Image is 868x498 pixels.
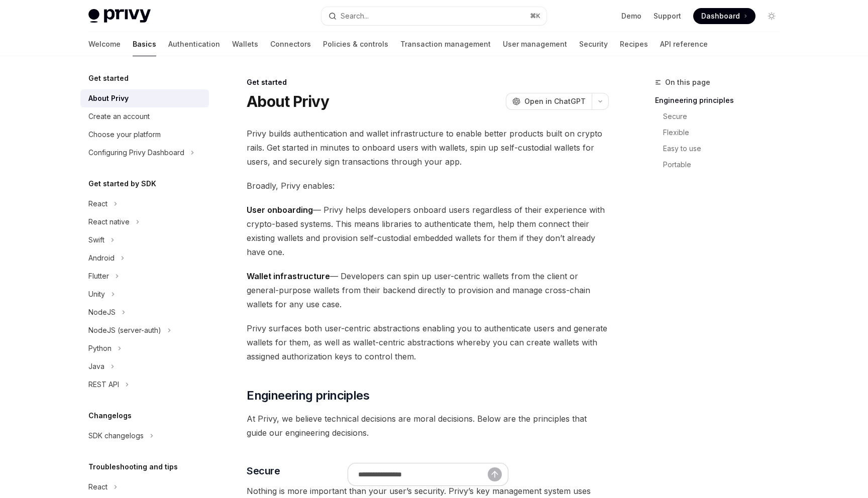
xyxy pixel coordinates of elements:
[88,110,150,122] div: Create an account
[579,32,608,56] a: Security
[693,8,755,24] a: Dashboard
[88,216,130,228] div: React native
[88,147,184,159] div: Configuring Privy Dashboard
[88,178,156,190] h5: Get started by SDK
[88,410,132,422] h5: Changelogs
[503,32,567,56] a: User management
[88,9,151,23] img: light logo
[80,107,209,126] a: Create an account
[88,198,107,210] div: React
[620,32,648,56] a: Recipes
[270,32,311,56] a: Connectors
[247,179,609,193] span: Broadly, Privy enables:
[655,92,788,108] a: Engineering principles
[321,7,547,25] button: Search...⌘K
[88,270,109,282] div: Flutter
[133,32,156,56] a: Basics
[524,96,586,106] span: Open in ChatGPT
[88,32,121,56] a: Welcome
[88,481,107,493] div: React
[400,32,491,56] a: Transaction management
[168,32,220,56] a: Authentication
[506,93,592,110] button: Open in ChatGPT
[247,205,313,215] strong: User onboarding
[88,360,104,372] div: Java
[88,379,119,391] div: REST API
[764,8,780,24] button: Toggle dark mode
[88,342,112,354] div: Python
[232,32,258,56] a: Wallets
[663,108,788,125] a: Secure
[88,72,129,84] h5: Get started
[88,306,116,318] div: NodeJS
[701,11,740,21] span: Dashboard
[247,269,609,311] span: — Developers can spin up user-centric wallets from the client or general-purpose wallets from the...
[663,157,788,173] a: Portable
[488,467,502,481] button: Send message
[247,271,330,281] strong: Wallet infrastructure
[247,92,329,110] h1: About Privy
[88,92,129,104] div: About Privy
[665,76,710,88] span: On this page
[621,11,641,21] a: Demo
[660,32,708,56] a: API reference
[247,321,609,363] span: Privy surfaces both user-centric abstractions enabling you to authenticate users and generate wal...
[654,11,681,21] a: Support
[247,77,609,87] div: Get started
[247,203,609,259] span: — Privy helps developers onboard users regardless of their experience with crypto-based systems. ...
[663,141,788,157] a: Easy to use
[80,89,209,107] a: About Privy
[88,288,105,300] div: Unity
[88,234,104,246] div: Swift
[88,324,161,336] div: NodeJS (server-auth)
[323,32,388,56] a: Policies & controls
[88,129,161,141] div: Choose your platform
[247,127,609,169] span: Privy builds authentication and wallet infrastructure to enable better products built on crypto r...
[80,126,209,144] a: Choose your platform
[247,412,609,440] span: At Privy, we believe technical decisions are moral decisions. Below are the principles that guide...
[663,125,788,141] a: Flexible
[530,12,540,20] span: ⌘ K
[88,252,115,264] div: Android
[88,430,144,442] div: SDK changelogs
[341,10,369,22] div: Search...
[88,461,178,473] h5: Troubleshooting and tips
[247,388,369,404] span: Engineering principles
